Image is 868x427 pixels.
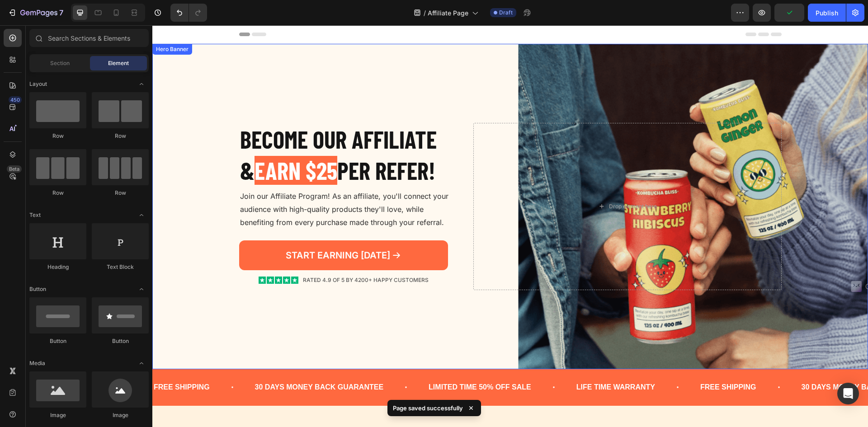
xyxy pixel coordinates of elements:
div: FREE SHIPPING [547,355,605,370]
button: 7 [4,4,67,22]
span: Section [50,59,70,67]
div: Row [29,132,86,140]
span: Toggle open [134,77,149,91]
span: Text [29,211,41,219]
div: 30 DAYS MONEY BACK GUARANTEE [648,355,779,370]
div: Row [92,189,149,197]
div: Image [29,411,86,419]
div: Row [92,132,149,140]
div: Undo/Redo [170,4,207,22]
div: FREE SHIPPING [0,355,58,370]
span: Toggle open [134,356,149,371]
div: 450 [9,96,22,103]
span: Button [29,285,46,293]
div: Open Intercom Messenger [837,383,859,404]
span: Media [29,359,45,367]
span: Layout [29,80,47,88]
span: Toggle open [134,208,149,222]
div: Publish [816,8,838,18]
div: Text Block [92,263,149,271]
div: Button [92,337,149,345]
input: Search Sections & Elements [29,29,149,47]
div: Row [29,189,86,197]
span: Toggle open [134,282,149,296]
div: LIMITED TIME 50% OFF SALE [275,355,380,370]
div: Drop element here [457,178,505,185]
iframe: Design area [152,25,868,427]
div: Hero Banner [2,20,38,28]
span: Affiliate Page [428,8,468,18]
div: Button [29,337,86,345]
button: Publish [808,4,846,22]
div: Beta [7,165,22,173]
div: 30 DAYS MONEY BACK GUARANTEE [102,355,232,370]
div: Heading [29,263,86,271]
span: / [424,8,426,18]
div: LIFE TIME WARRANTY [423,355,504,370]
span: Draft [499,9,513,17]
span: Element [108,59,129,67]
div: Image [92,411,149,419]
p: 7 [59,7,63,18]
p: Page saved successfully [393,404,463,413]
